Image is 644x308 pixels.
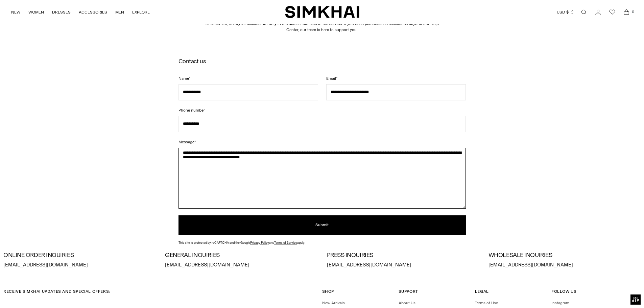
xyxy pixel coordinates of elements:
span: Legal [475,289,489,294]
h3: PRESS INQUIRIES [327,252,479,259]
a: Open search modal [577,5,591,19]
p: [EMAIL_ADDRESS][DOMAIN_NAME] [327,261,479,269]
h3: GENERAL INQUIRIES [165,252,317,259]
a: Open cart modal [620,5,633,19]
p: At SIMKHAI, luxury is reflected not only in the details, but also in the service. If you need per... [204,21,440,51]
label: Email [326,75,466,81]
a: DRESSES [52,5,71,20]
button: USD $ [557,5,575,20]
p: [EMAIL_ADDRESS][DOMAIN_NAME] [3,261,156,269]
span: Follow Us [551,289,576,294]
span: RECEIVE SIMKHAI UPDATES AND SPECIAL OFFERS: [3,289,110,294]
a: NEW [11,5,20,20]
p: [EMAIL_ADDRESS][DOMAIN_NAME] [165,261,317,269]
h3: ONLINE ORDER INQUIRIES [3,252,156,259]
button: Submit [178,215,466,235]
a: Instagram [551,301,569,305]
h3: WHOLESALE INQUIRIES [488,252,641,259]
span: Shop [322,289,334,294]
a: Terms of Service [274,241,297,244]
a: About Us [399,301,415,305]
label: Message [178,139,466,145]
a: Go to the account page [591,5,605,19]
a: Privacy Policy [250,241,269,244]
span: 0 [630,9,636,15]
a: New Arrivals [322,301,345,305]
a: ACCESSORIES [79,5,107,20]
a: EXPLORE [132,5,150,20]
a: Terms of Use [475,301,498,305]
label: Name [178,75,318,81]
a: SIMKHAI [285,5,359,19]
a: WOMEN [28,5,44,20]
a: Wishlist [605,5,619,19]
p: [EMAIL_ADDRESS][DOMAIN_NAME] [488,261,641,269]
label: Phone number [178,107,466,113]
div: This site is protected by reCAPTCHA and the Google and apply. [178,240,466,245]
h2: Contact us [178,58,466,64]
a: MEN [115,5,124,20]
iframe: Sign Up via Text for Offers [5,282,68,303]
span: Support [399,289,418,294]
